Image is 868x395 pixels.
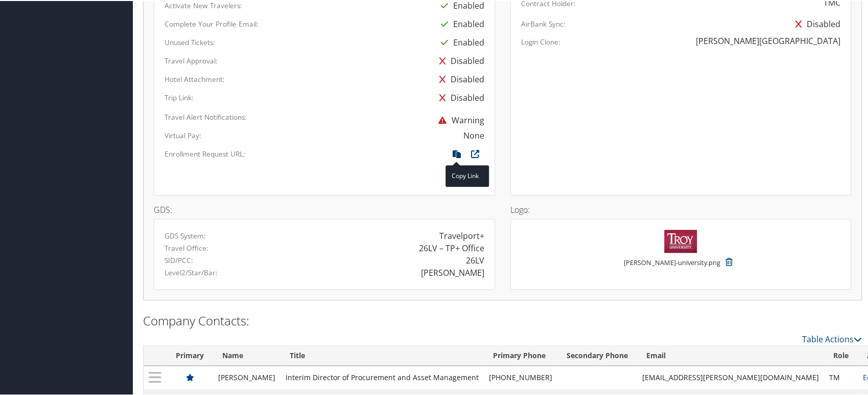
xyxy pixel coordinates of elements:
div: [PERSON_NAME][GEOGRAPHIC_DATA] [696,34,840,46]
div: Enabled [436,32,484,51]
th: Email [637,345,824,365]
td: [PHONE_NUMBER] [484,365,557,388]
label: Trip Link: [165,92,194,102]
div: [PERSON_NAME] [421,266,484,278]
td: [PERSON_NAME] [213,365,280,388]
th: Role [824,345,858,365]
div: Enabled [436,14,484,32]
small: [PERSON_NAME]-university.png [624,257,720,276]
div: Disabled [434,69,484,87]
label: GDS System: [165,230,206,240]
div: Disabled [434,51,484,69]
div: Disabled [434,87,484,106]
th: Name [213,345,280,365]
label: AirBank Sync: [521,18,566,28]
td: Interim Director of Procurement and Asset Management [280,365,484,388]
label: Hotel Attachment: [165,73,225,83]
span: Warning [433,114,484,125]
h2: Company Contacts: [143,311,862,328]
h4: Logo: [510,205,852,213]
label: Travel Alert Notifications: [165,111,247,121]
label: Level2/Star/Bar: [165,267,218,277]
a: Table Actions [802,333,862,344]
div: None [463,128,484,141]
label: SID/PCC: [165,254,193,265]
div: Disabled [790,14,840,32]
th: Primary Phone [484,345,557,365]
th: Secondary Phone [557,345,637,365]
th: Title [280,345,484,365]
label: Enrollment Request URL: [165,148,245,158]
label: Travel Office: [165,242,208,252]
img: troy-university.png [664,229,697,252]
div: 26LV [466,253,484,266]
label: Complete Your Profile Email: [165,18,259,28]
label: Virtual Pay: [165,129,201,140]
th: Primary [167,345,213,365]
label: Login Clone: [521,36,560,46]
td: TM [824,365,858,388]
label: Travel Approval: [165,55,218,65]
div: Travelport+ [439,229,484,241]
div: 26LV – TP+ Office [419,241,484,253]
h4: GDS: [154,205,495,213]
td: [EMAIL_ADDRESS][PERSON_NAME][DOMAIN_NAME] [637,365,824,388]
label: Unused Tickets: [165,36,215,47]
